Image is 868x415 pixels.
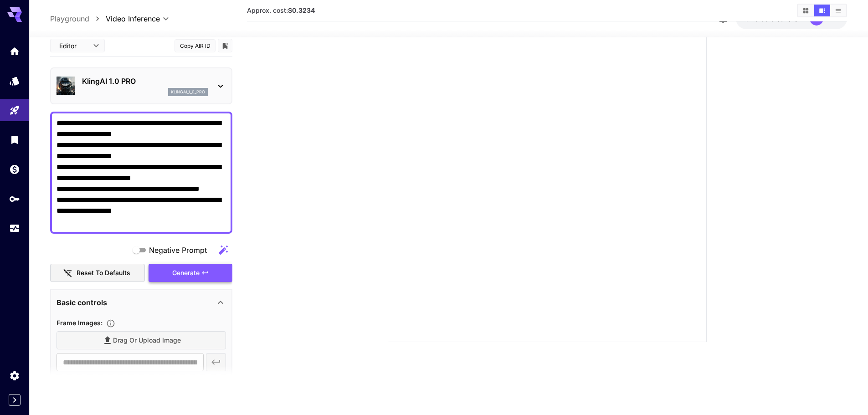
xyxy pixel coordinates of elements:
span: Frame Images : [56,319,103,327]
div: KlingAI 1.0 PROklingai_1_0_pro [56,72,226,100]
span: Negative Prompt [149,245,207,256]
button: Add to library [221,40,229,51]
nav: breadcrumb [50,13,106,24]
button: Reset to defaults [50,263,145,282]
button: Copy AIR ID [175,39,216,52]
button: Show media in grid view [798,5,814,16]
div: Wallet [9,164,20,175]
div: Library [9,134,20,145]
span: Video Inference [106,13,160,24]
p: Basic controls [56,297,107,308]
div: Settings [9,370,20,381]
button: Generate [149,263,232,282]
a: Playground [50,13,89,24]
div: Usage [9,223,20,234]
button: Upload frame images. [103,319,119,328]
button: Expand sidebar [9,394,21,406]
p: klingai_1_0_pro [171,89,205,95]
b: $0.3234 [288,6,315,14]
div: Models [9,75,20,87]
div: Show media in grid viewShow media in video viewShow media in list view [797,4,847,17]
div: API Keys [9,193,20,205]
span: Approx. cost: [247,6,315,14]
button: Show media in list view [830,5,846,16]
button: Show media in video view [814,5,830,16]
span: Editor [59,41,87,51]
p: KlingAI 1.0 PRO [82,76,208,87]
div: Playground [9,105,20,116]
div: Home [9,46,20,57]
div: Basic controls [56,292,226,313]
span: credits left [770,15,802,23]
span: $113.58 [745,15,770,23]
span: Generate [172,267,200,278]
